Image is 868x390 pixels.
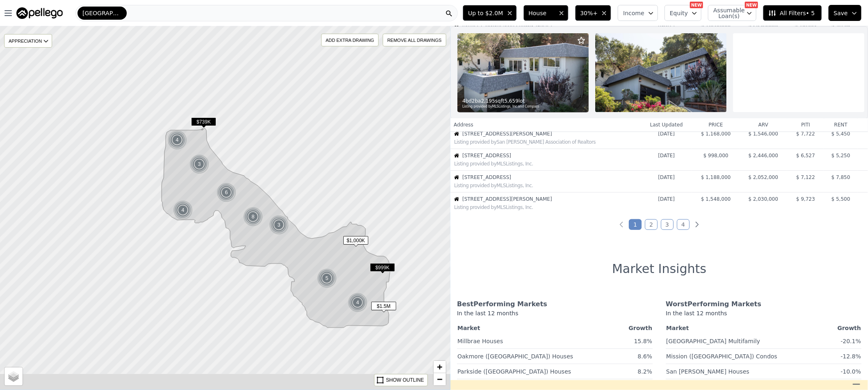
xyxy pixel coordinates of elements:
div: ADD EXTRA DRAWING [322,34,378,46]
a: [GEOGRAPHIC_DATA] Multifamily [666,335,760,345]
ul: Pagination [450,220,868,229]
span: 30%+ [580,9,598,17]
img: g1.png [243,207,263,227]
img: g1.png [167,130,187,150]
button: Up to $2.0M [463,5,516,21]
span: All Filters • 5 [768,9,815,17]
div: 8 [243,207,263,227]
img: g1.png [173,200,193,220]
span: $ 7,722 [796,131,815,137]
div: 6 [217,183,236,202]
div: $999K [370,263,395,275]
div: APPRECIATION [4,34,52,48]
div: Listing provided by MLSListings, Inc. [454,161,640,167]
button: All Filters• 5 [763,5,822,21]
th: price [692,118,740,131]
a: Next page [693,220,701,229]
span: $ 1,168,000 [701,131,731,137]
img: Property Photo 2 [595,33,726,112]
span: + [437,362,443,372]
time: 2025-09-19 06:56 [644,152,689,159]
div: $1.5M [371,302,396,314]
a: Page 3 [661,219,674,230]
th: Market [666,322,833,334]
span: 8.6% [637,353,652,360]
div: Listing provided by MLSListings, Inc. [454,204,640,211]
div: 3 [269,215,289,235]
th: Market [457,322,628,334]
th: piti [787,118,825,131]
th: Last Updated [641,118,692,131]
div: 4 [173,200,193,220]
a: Millbrae Houses [457,335,503,345]
img: House [454,175,459,180]
th: arv [740,118,787,131]
img: g1.png [217,183,237,202]
span: Up to $2.0M [468,9,503,17]
a: Mission ([GEOGRAPHIC_DATA]) Condos [666,350,777,360]
time: 2025-09-18 23:41 [644,174,689,181]
span: [STREET_ADDRESS] [462,152,640,159]
img: House [454,197,459,202]
th: rent [824,118,857,131]
th: Growth [833,322,861,334]
a: Zoom out [434,373,446,385]
span: $ 2,052,000 [748,174,778,180]
img: g1.png [269,215,289,235]
div: 3 [190,154,209,174]
span: $999K [370,263,395,272]
div: 4 [167,130,187,150]
span: -20.1% [841,338,861,344]
div: In the last 12 months [457,309,653,322]
span: -12.8% [841,353,861,360]
span: 8.2% [637,368,652,375]
span: [GEOGRAPHIC_DATA] [82,9,122,17]
span: Assumable Loan(s) [713,7,740,19]
div: Worst Performing Markets [666,299,861,309]
a: Oakmore ([GEOGRAPHIC_DATA]) Houses [457,350,573,360]
span: 15.8% [634,338,652,344]
div: Listing provided by MLSListings, Inc. and Compass [462,104,585,109]
a: Page 4 [677,219,690,230]
a: Parkside ([GEOGRAPHIC_DATA]) Houses [457,365,571,376]
div: Listing provided by MLSListings, Inc. [454,182,640,189]
div: SHOW OUTLINE [386,376,424,384]
a: San [PERSON_NAME] Houses [666,365,749,376]
div: Listing provided by San [PERSON_NAME] Association of Realtors [454,139,640,145]
span: House [529,9,555,17]
span: $739K [191,117,216,126]
span: $ 9,723 [796,196,815,202]
span: $ 998,000 [704,153,729,158]
span: [STREET_ADDRESS][PERSON_NAME] [462,196,640,202]
span: -10.0% [841,368,861,375]
img: House [454,153,459,158]
span: $ 2,030,000 [748,196,778,202]
span: $ 6,527 [796,153,815,158]
span: $1,000K [343,236,368,245]
span: $ 7,850 [831,174,850,180]
span: $1.5M [371,302,396,310]
a: Layers [5,367,23,385]
span: Income [623,9,644,17]
img: Pellego [16,7,63,19]
div: 5 [317,268,337,288]
div: Best Performing Markets [457,299,653,309]
span: $ 2,446,000 [748,153,778,158]
span: Equity [670,9,688,17]
span: $ 1,548,000 [701,196,731,202]
img: g1.png [190,154,210,174]
div: 4 bd 2 ba sqft lot [462,98,585,104]
span: $ 7,122 [796,174,815,180]
span: $ 1,546,000 [748,131,778,137]
time: 2025-09-18 17:00 [644,196,689,202]
th: Growth [628,322,653,334]
span: $ 5,450 [831,131,850,137]
span: Save [834,9,848,17]
img: g1.png [317,268,337,288]
span: 5,659 [504,98,518,104]
img: House [454,131,459,136]
span: − [437,374,443,384]
span: $ 5,250 [831,153,850,158]
button: Income [618,5,658,21]
span: [STREET_ADDRESS] [462,174,640,181]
